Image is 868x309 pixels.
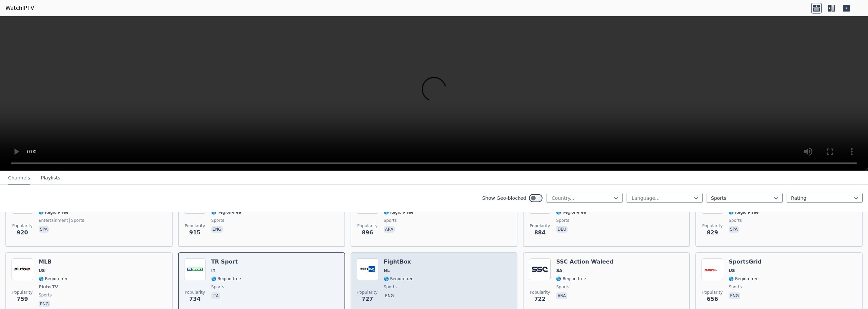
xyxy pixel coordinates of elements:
[482,195,526,201] label: Show Geo-blocked
[707,295,718,303] span: 656
[384,258,414,265] h6: FightBox
[8,172,30,185] button: Channels
[211,226,223,233] p: eng
[185,223,205,229] span: Popularity
[189,229,200,237] span: 915
[556,284,569,290] span: sports
[384,276,414,282] span: 🌎 Region-free
[41,172,60,185] button: Playlists
[534,229,546,237] span: 884
[39,226,49,233] p: spa
[357,290,378,295] span: Popularity
[17,295,28,303] span: 759
[729,218,742,223] span: sports
[211,218,224,223] span: sports
[384,226,395,233] p: ara
[384,210,414,215] span: 🌎 Region-free
[729,268,735,273] span: US
[357,258,378,280] img: FightBox
[12,258,33,280] img: MLB
[39,292,52,298] span: sports
[39,276,68,282] span: 🌎 Region-free
[556,210,586,215] span: 🌎 Region-free
[556,292,567,299] p: ara
[211,210,241,215] span: 🌎 Region-free
[39,284,58,290] span: Pluto TV
[729,210,758,215] span: 🌎 Region-free
[384,284,397,290] span: sports
[39,301,50,307] p: eng
[362,229,373,237] span: 896
[729,276,758,282] span: 🌎 Region-free
[556,218,569,223] span: sports
[702,290,723,295] span: Popularity
[729,258,762,265] h6: SportsGrid
[39,268,45,273] span: US
[707,229,718,237] span: 829
[529,258,551,280] img: SSC Action Waleed
[211,292,220,299] p: ita
[12,290,33,295] span: Popularity
[534,295,546,303] span: 722
[211,284,224,290] span: sports
[556,276,586,282] span: 🌎 Region-free
[556,268,562,273] span: SA
[211,268,216,273] span: IT
[729,284,742,290] span: sports
[384,218,397,223] span: sports
[184,258,206,280] img: TR Sport
[362,295,373,303] span: 727
[530,290,550,295] span: Popularity
[729,292,740,299] p: eng
[185,290,205,295] span: Popularity
[17,229,28,237] span: 920
[384,292,395,299] p: eng
[556,258,613,265] h6: SSC Action Waleed
[530,223,550,229] span: Popularity
[357,223,378,229] span: Popularity
[211,258,241,265] h6: TR Sport
[702,223,723,229] span: Popularity
[384,268,390,273] span: NL
[70,218,84,223] span: sports
[39,210,68,215] span: 🌎 Region-free
[12,223,33,229] span: Popularity
[189,295,200,303] span: 734
[39,218,68,223] span: entertainment
[211,276,241,282] span: 🌎 Region-free
[702,258,723,280] img: SportsGrid
[39,258,68,265] h6: MLB
[556,226,568,233] p: deu
[5,4,34,12] a: WatchIPTV
[729,226,739,233] p: spa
